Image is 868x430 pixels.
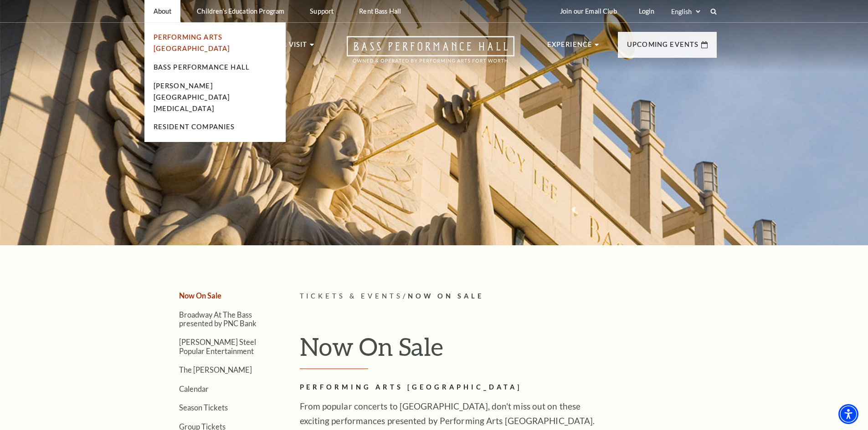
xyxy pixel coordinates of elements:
[314,36,547,72] a: Open this option
[310,7,334,15] p: Support
[300,382,596,393] h2: Performing Arts [GEOGRAPHIC_DATA]
[300,332,717,369] h1: Now On Sale
[179,384,209,393] a: Calendar
[179,403,228,412] a: Season Tickets
[154,33,230,52] a: Performing Arts [GEOGRAPHIC_DATA]
[154,82,230,112] a: [PERSON_NAME][GEOGRAPHIC_DATA][MEDICAL_DATA]
[300,292,403,300] span: Tickets & Events
[154,7,172,15] p: About
[627,39,699,56] p: Upcoming Events
[179,365,252,374] a: The [PERSON_NAME]
[154,123,235,131] a: Resident Companies
[197,7,284,15] p: Children's Education Program
[300,291,717,302] p: /
[838,404,858,424] div: Accessibility Menu
[179,338,256,355] a: [PERSON_NAME] Steel Popular Entertainment
[547,39,593,56] p: Experience
[408,292,484,300] span: Now On Sale
[179,291,221,300] a: Now On Sale
[359,7,401,15] p: Rent Bass Hall
[669,7,702,16] select: Select:
[154,63,250,71] a: Bass Performance Hall
[179,310,257,328] a: Broadway At The Bass presented by PNC Bank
